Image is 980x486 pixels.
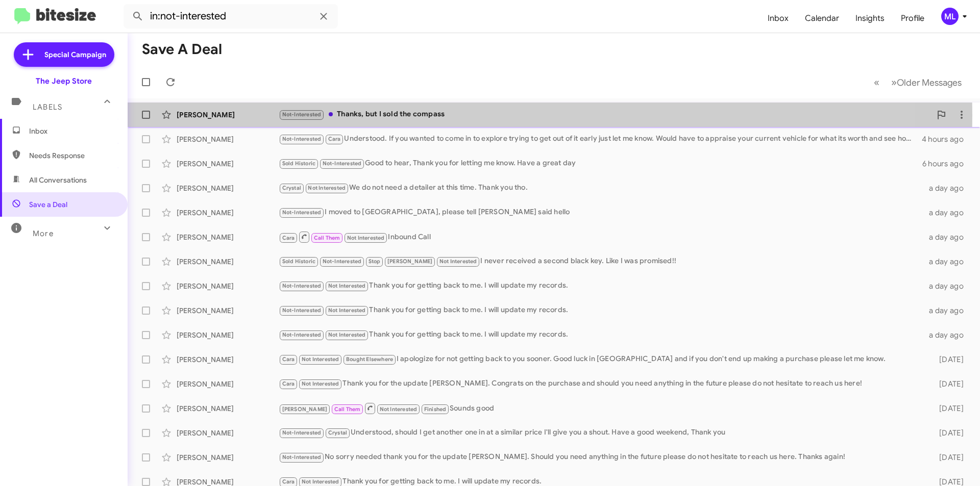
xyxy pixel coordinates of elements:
[279,304,923,316] div: Thank you for getting back to me. I will update my records.
[923,232,972,242] div: a day ago
[328,283,366,289] span: Not Interested
[923,330,972,340] div: a day ago
[177,208,279,218] div: [PERSON_NAME]
[177,281,279,291] div: [PERSON_NAME]
[897,77,962,88] span: Older Messages
[923,354,972,365] div: [DATE]
[439,258,477,265] span: Not Interested
[893,4,933,33] a: Profile
[279,280,923,292] div: Thank you for getting back to me. I will update my records.
[347,235,385,241] span: Not Interested
[177,403,279,414] div: [PERSON_NAME]
[282,136,322,142] span: Not-Interested
[177,134,279,144] div: [PERSON_NAME]
[279,207,923,218] div: I moved to [GEOGRAPHIC_DATA], please tell [PERSON_NAME] said hello
[14,42,114,67] a: Special Campaign
[334,406,361,413] span: Call Them
[328,429,347,436] span: Crystal
[279,329,923,341] div: Thank you for getting back to me. I will update my records.
[142,41,222,58] h1: Save a Deal
[308,185,346,191] span: Not Interested
[282,258,316,265] span: Sold Historic
[177,183,279,193] div: [PERSON_NAME]
[29,199,67,210] span: Save a Deal
[328,307,366,314] span: Not Interested
[124,4,338,29] input: Search
[797,4,847,33] a: Calendar
[282,209,322,216] span: Not-Interested
[177,159,279,169] div: [PERSON_NAME]
[279,451,923,463] div: No sorry needed thank you for the update [PERSON_NAME]. Should you need anything in the future pl...
[177,110,279,120] div: [PERSON_NAME]
[279,158,922,169] div: Good to hear, Thank you for letting me know. Have a great day
[933,8,969,25] button: ML
[885,72,968,93] button: Next
[922,159,972,169] div: 6 hours ago
[279,255,923,267] div: I never received a second black key. Like I was promised!!
[847,4,893,33] a: Insights
[328,331,366,338] span: Not Interested
[923,183,972,193] div: a day ago
[282,185,301,191] span: Crystal
[380,406,418,413] span: Not Interested
[302,380,339,387] span: Not Interested
[369,258,381,265] span: Stop
[282,235,295,241] span: Cara
[282,111,322,118] span: Not-Interested
[302,478,339,485] span: Not Interested
[923,257,972,267] div: a day ago
[923,281,972,291] div: a day ago
[282,429,322,436] span: Not-Interested
[346,356,393,363] span: Bought Elsewhere
[923,452,972,463] div: [DATE]
[868,72,968,93] nav: Page navigation example
[282,283,322,289] span: Not-Interested
[177,232,279,242] div: [PERSON_NAME]
[941,8,959,25] div: ML
[279,109,931,120] div: Thanks, but I sold the compass
[759,4,797,33] a: Inbox
[33,103,62,112] span: Labels
[922,134,972,144] div: 4 hours ago
[282,454,322,461] span: Not-Interested
[874,76,879,89] span: «
[279,353,923,365] div: I apologize for not getting back to you sooner. Good luck in [GEOGRAPHIC_DATA] and if you don't e...
[424,406,447,413] span: Finished
[279,427,923,439] div: Understood, should I get another one in at a similar price I'll give you a shout. Have a good wee...
[314,235,340,241] span: Call Them
[868,72,886,93] button: Previous
[44,49,106,60] span: Special Campaign
[177,452,279,463] div: [PERSON_NAME]
[29,175,87,185] span: All Conversations
[282,380,295,387] span: Cara
[282,331,322,338] span: Not-Interested
[282,160,316,167] span: Sold Historic
[282,406,328,413] span: [PERSON_NAME]
[279,182,923,194] div: We do not need a detailer at this time. Thank you tho.
[29,150,116,161] span: Needs Response
[891,76,897,89] span: »
[282,356,295,363] span: Cara
[177,428,279,438] div: [PERSON_NAME]
[923,428,972,438] div: [DATE]
[36,76,92,86] div: The Jeep Store
[282,478,295,485] span: Cara
[923,379,972,389] div: [DATE]
[177,379,279,389] div: [PERSON_NAME]
[387,258,433,265] span: [PERSON_NAME]
[923,208,972,218] div: a day ago
[177,354,279,365] div: [PERSON_NAME]
[279,133,922,145] div: Understood. If you wanted to come in to explore trying to get out of it early just let me know. W...
[279,378,923,390] div: Thank you for the update [PERSON_NAME]. Congrats on the purchase and should you need anything in ...
[33,229,54,238] span: More
[279,231,923,243] div: Inbound Call
[302,356,339,363] span: Not Interested
[29,126,116,136] span: Inbox
[177,330,279,340] div: [PERSON_NAME]
[282,307,322,314] span: Not-Interested
[328,136,341,142] span: Cara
